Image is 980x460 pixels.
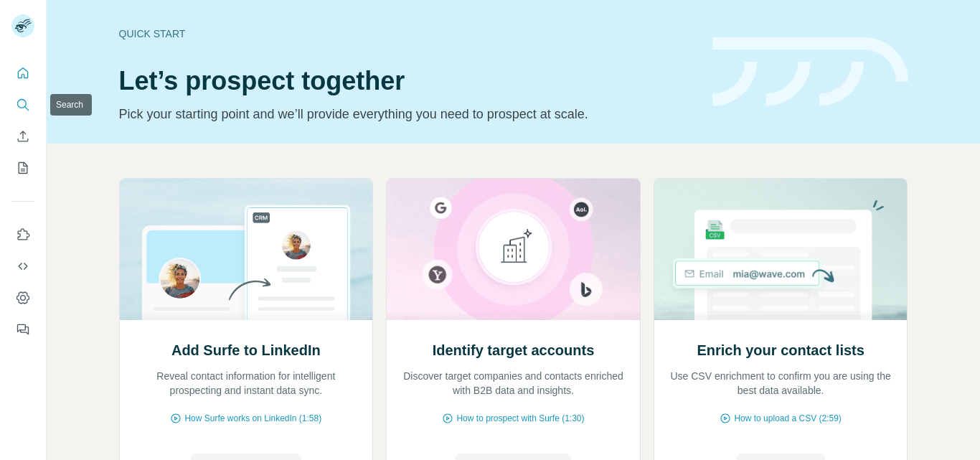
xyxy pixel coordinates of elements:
h2: Identify target accounts [433,340,595,360]
p: Use CSV enrichment to confirm you are using the best data available. [669,369,893,398]
img: Identify target accounts [386,179,641,320]
h2: Add Surfe to LinkedIn [171,340,321,360]
button: Enrich CSV [11,123,34,149]
button: Dashboard [11,285,34,311]
button: Use Surfe on LinkedIn [11,222,34,248]
button: Use Surfe API [11,253,34,279]
p: Discover target companies and contacts enriched with B2B data and insights. [401,369,626,398]
button: My lists [11,155,34,181]
button: Quick start [11,60,34,86]
p: Pick your starting point and we’ll provide everything you need to prospect at scale. [119,104,695,124]
img: Enrich your contact lists [654,179,908,320]
img: banner [712,37,908,107]
span: How to prospect with Surfe (1:30) [456,412,584,425]
img: Add Surfe to LinkedIn [119,179,374,320]
h1: Let’s prospect together [119,67,695,95]
h2: Enrich your contact lists [697,340,864,360]
span: How to upload a CSV (2:59) [734,412,841,425]
span: How Surfe works on LinkedIn (1:58) [184,412,321,425]
button: Search [11,92,34,118]
p: Reveal contact information for intelligent prospecting and instant data sync. [134,369,359,398]
button: Feedback [11,316,34,342]
div: Quick start [119,27,695,41]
